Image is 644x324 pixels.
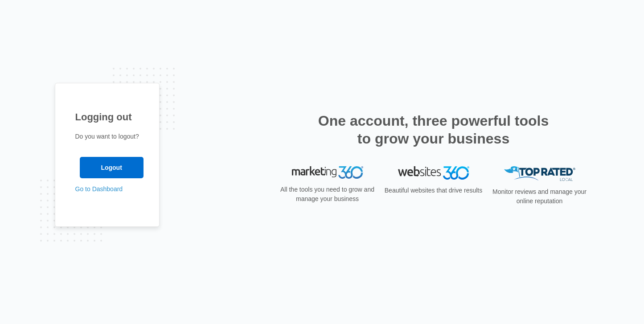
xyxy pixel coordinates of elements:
[490,187,590,206] p: Monitor reviews and manage your online reputation
[316,112,552,148] h2: One account, three powerful tools to grow your business
[504,166,575,181] img: Top Rated Local
[398,166,469,179] img: Websites 360
[75,185,123,193] a: Go to Dashboard
[80,157,144,178] input: Logout
[75,132,139,141] p: Do you want to logout?
[75,110,139,124] h1: Logging out
[278,185,377,204] p: All the tools you need to grow and manage your business
[384,186,484,195] p: Beautiful websites that drive results
[292,166,363,179] img: Marketing 360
